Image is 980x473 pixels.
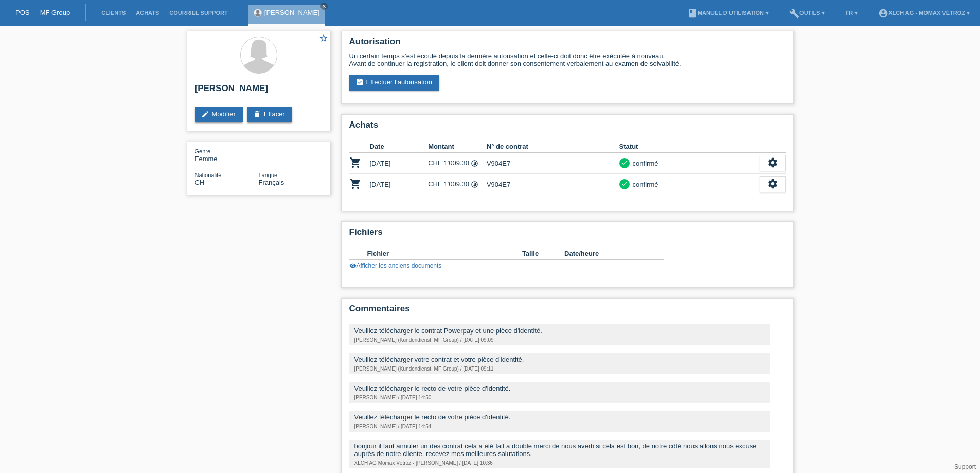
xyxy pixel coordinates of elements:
[767,178,778,189] i: settings
[322,4,327,9] i: close
[355,78,364,86] i: assignment_turned_in
[349,262,442,269] a: visibilityAfficher les anciens documents
[682,10,774,16] a: bookManuel d’utilisation ▾
[349,156,362,169] i: POSP00025436
[349,178,362,190] i: POSP00025438
[195,107,243,122] a: editModifier
[319,33,328,44] a: star_border
[471,160,478,167] i: Taux fixes - Paiement d’intérêts par le client (24 versements)
[349,262,357,269] i: visibility
[878,8,888,19] i: account_circle
[954,463,976,470] a: Support
[253,110,261,118] i: delete
[195,147,259,163] div: Femme
[487,141,619,153] th: N° de contrat
[428,174,487,195] td: CHF 1'009.30
[370,174,429,195] td: [DATE]
[354,337,765,343] div: [PERSON_NAME] (Kundendienst, MF Group) / [DATE] 09:09
[471,181,478,188] i: Taux fixes - Paiement d’intérêts par le client (24 versements)
[487,174,619,195] td: V904E7
[354,413,765,421] div: Veuillez télécharger le recto de votre pièce d'identité.
[370,141,429,153] th: Date
[349,227,786,242] h2: Fichiers
[319,33,328,43] i: star_border
[367,248,522,260] th: Fichier
[428,141,487,153] th: Montant
[349,52,786,67] div: Un certain temps s’est écoulé depuis la dernière autorisation et celle-ci doit donc être exécutée...
[621,180,628,187] i: check
[630,179,658,190] div: confirmé
[767,157,778,168] i: settings
[349,304,786,319] h2: Commentaires
[354,460,765,466] div: XLCH AG Mömax Vétroz - [PERSON_NAME] / [DATE] 10:36
[784,10,830,16] a: buildOutils ▾
[354,395,765,400] div: [PERSON_NAME] / [DATE] 14:50
[354,442,765,458] div: bonjour il faut annuler un des contrat cela a été fait a double merci de nous averti si cela est ...
[522,248,564,260] th: Taille
[487,153,619,174] td: V904E7
[354,424,765,429] div: [PERSON_NAME] / [DATE] 14:54
[873,10,975,16] a: account_circleXLCH AG - Mömax Vétroz ▾
[349,120,786,135] h2: Achats
[630,158,658,169] div: confirmé
[320,3,328,10] a: close
[564,248,649,260] th: Date/heure
[264,9,319,16] a: [PERSON_NAME]
[619,141,760,153] th: Statut
[247,107,292,122] a: deleteEffacer
[789,8,799,19] i: build
[15,9,70,16] a: POS — MF Group
[195,83,323,99] h2: [PERSON_NAME]
[370,153,429,174] td: [DATE]
[259,179,284,186] span: Français
[131,10,164,16] a: Achats
[349,75,439,91] a: assignment_turned_inEffectuer l’autorisation
[195,172,222,178] span: Nationalité
[354,366,765,372] div: [PERSON_NAME] (Kundendienst, MF Group) / [DATE] 09:11
[195,148,211,154] span: Genre
[259,172,278,178] span: Langue
[96,10,131,16] a: Clients
[349,37,786,52] h2: Autorisation
[164,10,233,16] a: Courriel Support
[687,8,698,19] i: book
[841,10,863,16] a: FR ▾
[354,356,765,363] div: Veuillez télécharger votre contrat et votre pièce d'identité.
[354,384,765,392] div: Veuillez télécharger le recto de votre pièce d'identité.
[354,327,765,335] div: Veuillez télécharger le contrat Powerpay et une pièce d'identité.
[195,179,205,186] span: Suisse
[201,110,209,118] i: edit
[621,159,628,166] i: check
[428,153,487,174] td: CHF 1'009.30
